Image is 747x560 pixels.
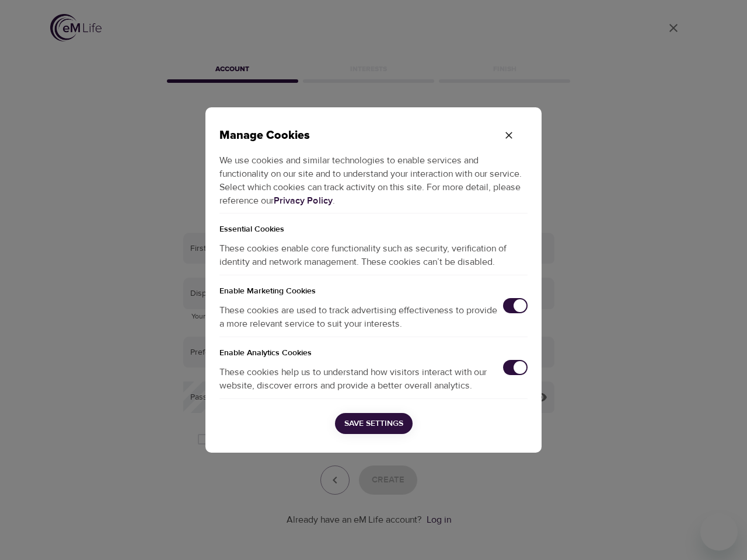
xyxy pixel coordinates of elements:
p: Manage Cookies [219,126,490,145]
p: These cookies help us to understand how visitors interact with our website, discover errors and p... [219,366,503,393]
p: Essential Cookies [219,213,528,236]
p: These cookies enable core functionality such as security, verification of identity and network ma... [219,236,528,275]
span: Save Settings [344,416,403,431]
p: These cookies are used to track advertising effectiveness to provide a more relevant service to s... [219,304,503,331]
a: Privacy Policy [274,195,333,206]
h5: Enable Analytics Cookies [219,337,528,360]
h5: Enable Marketing Cookies [219,275,528,298]
button: Save Settings [335,413,413,435]
p: We use cookies and similar technologies to enable services and functionality on our site and to u... [219,145,528,213]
